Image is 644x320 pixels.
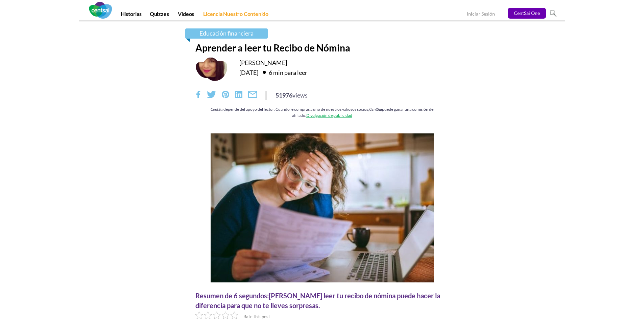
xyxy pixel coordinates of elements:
span: Rate this post [242,314,272,319]
img: Aprender a leer tu Recibo de Nómina [211,133,434,282]
a: Licencia Nuestro Contenido [199,10,272,20]
a: Iniciar Sesión [467,11,495,18]
div: 51976 [276,91,308,100]
h1: Aprender a leer tu Recibo de Nómina [195,42,449,54]
em: CentSai [211,107,223,112]
div: [PERSON_NAME] leer tu recibo de nómina puede hacer la diferencia para que no te lleves sorpresas. [195,291,449,310]
em: CentSai [369,107,382,112]
div: 6 min para leer [259,67,307,78]
a: Videos [174,10,198,20]
a: Quizzes [146,10,173,20]
time: [DATE] [239,69,258,76]
a: [PERSON_NAME] [239,59,287,66]
a: Educación financiera [185,28,268,39]
div: depende del apoyo del lector. Cuando le compras a uno de nuestros valiosos socios, puede ganar un... [195,106,449,118]
a: Divulgación de publicidad [306,113,352,118]
a: Historias [117,10,146,20]
img: CentSai [89,2,112,19]
span: Resumen de 6 segundos: [195,292,269,300]
span: views [292,91,308,99]
a: CentSai One [508,8,546,19]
